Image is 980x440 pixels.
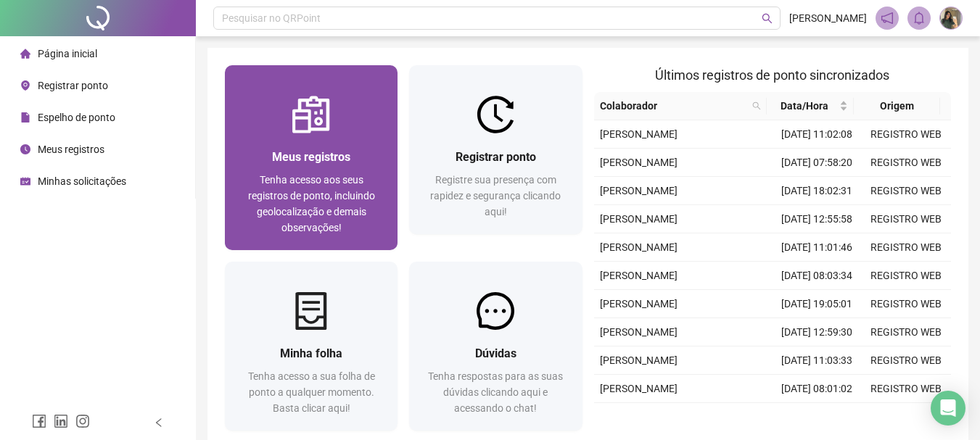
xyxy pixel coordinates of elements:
a: Meus registrosTenha acesso aos seus registros de ponto, incluindo geolocalização e demais observa... [225,65,398,250]
td: [DATE] 19:03:15 [773,403,862,431]
span: notification [881,12,894,25]
span: Tenha respostas para as suas dúvidas clicando aqui e acessando o chat! [428,370,563,414]
span: Espelho de ponto [38,112,115,123]
td: [DATE] 11:01:46 [773,233,862,262]
span: [PERSON_NAME] [600,270,678,281]
span: instagram [75,414,90,428]
img: 90509 [940,7,962,29]
td: [DATE] 07:58:20 [773,149,862,177]
span: Últimos registros de ponto sincronizados [655,67,889,83]
td: REGISTRO WEB [862,233,951,262]
td: REGISTRO WEB [862,205,951,233]
span: Tenha acesso a sua folha de ponto a qualquer momento. Basta clicar aqui! [248,370,375,414]
span: Meus registros [38,144,104,155]
td: REGISTRO WEB [862,346,951,375]
span: [PERSON_NAME] [600,185,678,196]
span: Data/Hora [773,98,836,114]
td: REGISTRO WEB [862,403,951,431]
span: search [749,95,764,117]
td: [DATE] 12:59:30 [773,318,862,346]
span: file [20,112,30,123]
td: REGISTRO WEB [862,262,951,290]
a: Minha folhaTenha acesso a sua folha de ponto a qualquer momento. Basta clicar aqui! [225,262,398,431]
span: environment [20,80,30,91]
span: [PERSON_NAME] [600,383,678,394]
span: [PERSON_NAME] [600,157,678,168]
td: [DATE] 19:05:01 [773,290,862,318]
span: [PERSON_NAME] [600,326,678,338]
td: [DATE] 11:02:08 [773,120,862,149]
span: [PERSON_NAME] [600,213,678,225]
span: Tenha acesso aos seus registros de ponto, incluindo geolocalização e demais observações! [248,174,375,233]
span: search [752,101,761,110]
td: [DATE] 08:01:02 [773,375,862,403]
span: facebook [32,414,46,428]
td: REGISTRO WEB [862,177,951,205]
div: Open Intercom Messenger [931,391,965,426]
td: [DATE] 11:03:33 [773,346,862,375]
span: Minha folha [280,346,342,360]
a: DúvidasTenha respostas para as suas dúvidas clicando aqui e acessando o chat! [409,262,582,431]
td: [DATE] 12:55:58 [773,205,862,233]
span: [PERSON_NAME] [600,241,678,253]
span: Página inicial [38,48,97,59]
span: [PERSON_NAME] [600,298,678,310]
span: linkedin [54,414,68,428]
td: REGISTRO WEB [862,120,951,149]
span: [PERSON_NAME] [600,128,678,140]
span: Minhas solicitações [38,175,126,187]
td: REGISTRO WEB [862,149,951,177]
span: clock-circle [20,144,30,154]
th: Data/Hora [767,92,853,120]
a: Registrar pontoRegistre sua presença com rapidez e segurança clicando aqui! [409,65,582,234]
td: REGISTRO WEB [862,318,951,346]
span: [PERSON_NAME] [789,10,867,26]
td: REGISTRO WEB [862,290,951,318]
td: [DATE] 08:03:34 [773,262,862,290]
td: REGISTRO WEB [862,375,951,403]
span: Meus registros [272,150,350,164]
span: Dúvidas [475,346,516,360]
span: search [762,13,773,24]
td: [DATE] 18:02:31 [773,177,862,205]
span: left [154,418,164,428]
span: bell [913,12,926,25]
span: Colaborador [600,98,747,114]
span: Registrar ponto [38,80,108,91]
span: home [20,49,30,59]
span: [PERSON_NAME] [600,354,678,366]
span: schedule [20,176,30,186]
span: Registre sua presença com rapidez e segurança clicando aqui! [430,174,561,217]
th: Origem [854,92,940,120]
span: Registrar ponto [456,150,536,164]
